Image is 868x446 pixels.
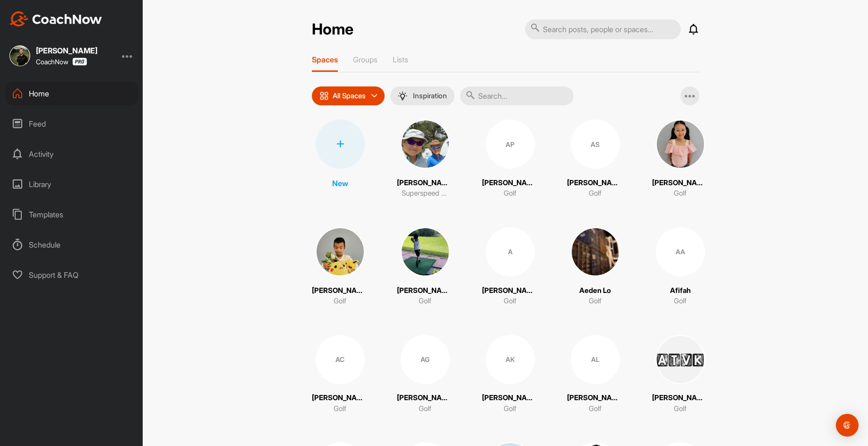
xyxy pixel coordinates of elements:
[652,335,709,414] a: [PERSON_NAME]Golf
[5,82,138,105] div: Home
[482,178,539,189] p: [PERSON_NAME]
[401,120,450,169] img: square_6e86d099ddac30cfdba44037e272d668.jpg
[402,188,449,199] p: Superspeed Golf
[401,227,450,276] img: square_d5d59c1bdc56d2814b220277741c4ab2.jpg
[836,414,859,437] div: Open Intercom Messenger
[567,227,624,307] a: Aeden LoGolf
[571,335,620,384] div: AL
[72,58,87,66] img: CoachNow Pro
[652,227,709,307] a: AAAfifahGolf
[482,285,539,296] p: [PERSON_NAME]
[589,188,602,199] p: Golf
[334,296,346,307] p: Golf
[413,92,447,100] p: Inspiration
[334,403,346,414] p: Golf
[486,335,535,384] div: AK
[312,20,353,39] h2: Home
[397,178,454,189] p: [PERSON_NAME]
[397,227,454,307] a: [PERSON_NAME]Golf
[316,227,365,276] img: square_87fb034ead54dccf5f2ea4ef1563c5fa.jpg
[652,178,709,189] p: [PERSON_NAME]
[482,393,539,403] p: [PERSON_NAME]
[36,47,97,54] div: [PERSON_NAME]
[486,227,535,276] div: A
[419,296,431,307] p: Golf
[567,335,624,414] a: AL[PERSON_NAME]Golf
[333,92,366,100] p: All Spaces
[397,285,454,296] p: [PERSON_NAME]
[332,178,348,189] p: New
[9,45,30,66] img: square_3641e69a23774a22bb1969e55584baa6.jpg
[397,120,454,199] a: [PERSON_NAME]Superspeed Golf
[482,227,539,307] a: A[PERSON_NAME]Golf
[656,227,705,276] div: AA
[312,55,338,64] p: Spaces
[9,11,102,26] img: CoachNow
[5,263,138,287] div: Support & FAQ
[5,112,138,136] div: Feed
[656,335,705,384] img: square_5944ccab93c76ef48ca5297e6703d3b9.jpg
[319,91,329,101] img: icon
[316,335,365,384] div: AC
[571,120,620,169] div: AS
[674,296,687,307] p: Golf
[652,393,709,403] p: [PERSON_NAME]
[398,91,407,101] img: menuIcon
[486,120,535,169] div: AP
[652,120,709,199] a: [PERSON_NAME]Golf
[504,403,516,414] p: Golf
[312,227,369,307] a: [PERSON_NAME]Golf
[567,120,624,199] a: AS[PERSON_NAME]Golf
[504,188,516,199] p: Golf
[312,335,369,414] a: AC[PERSON_NAME]Golf
[397,335,454,414] a: AG[PERSON_NAME]Golf
[571,227,620,276] img: square_ce593a2b4e1e45d0590a24101d97487c.jpg
[504,296,516,307] p: Golf
[397,393,454,403] p: [PERSON_NAME]
[589,296,602,307] p: Golf
[5,142,138,166] div: Activity
[5,203,138,226] div: Templates
[419,403,431,414] p: Golf
[353,55,378,64] p: Groups
[525,19,681,39] input: Search posts, people or spaces...
[5,233,138,257] div: Schedule
[36,58,87,66] div: CoachNow
[567,178,624,189] p: [PERSON_NAME]
[579,285,611,296] p: Aeden Lo
[482,335,539,414] a: AK[PERSON_NAME]Golf
[401,335,450,384] div: AG
[5,172,138,196] div: Library
[674,403,687,414] p: Golf
[589,403,602,414] p: Golf
[393,55,408,64] p: Lists
[567,393,624,403] p: [PERSON_NAME]
[312,393,369,403] p: [PERSON_NAME]
[460,86,574,105] input: Search...
[674,188,687,199] p: Golf
[670,285,691,296] p: Afifah
[482,120,539,199] a: AP[PERSON_NAME]Golf
[312,285,369,296] p: [PERSON_NAME]
[656,120,705,169] img: square_d3e831b7546550abeb9f7806ee0dbc0a.jpg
